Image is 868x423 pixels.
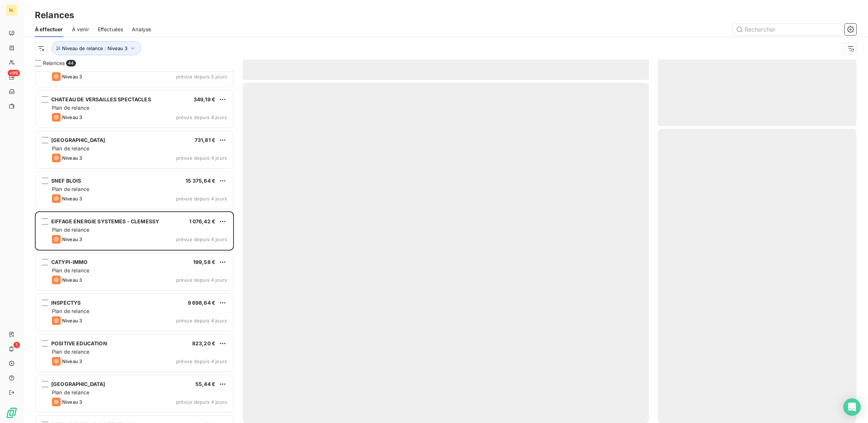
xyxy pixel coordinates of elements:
[62,114,82,120] span: Niveau 3
[62,155,82,161] span: Niveau 3
[51,178,81,184] span: SNEF BLOIS
[52,186,89,192] span: Plan de relance
[98,26,123,33] span: Effectuées
[843,398,861,416] div: Open Intercom Messenger
[52,267,89,273] span: Plan de relance
[132,26,151,33] span: Analyse
[176,358,227,364] span: prévue depuis 4 jours
[176,74,227,80] span: prévue depuis 5 jours
[733,24,842,35] input: Rechercher
[51,218,159,224] span: EIFFAGE ENERGIE SYSTEMES - CLEMESSY
[192,340,215,346] span: 823,20 €
[6,407,17,419] img: Logo LeanPay
[176,236,227,242] span: prévue depuis 4 jours
[52,349,89,355] span: Plan de relance
[35,71,234,423] div: grid
[176,155,227,161] span: prévue depuis 4 jours
[194,96,215,102] span: 349,19 €
[66,60,76,66] span: 44
[62,74,82,80] span: Niveau 3
[186,178,215,184] span: 15 375,64 €
[51,300,81,306] span: INSPECTYS
[43,60,65,67] span: Relances
[195,381,215,387] span: 55,44 €
[193,259,215,265] span: 199,58 €
[62,399,82,405] span: Niveau 3
[52,308,89,314] span: Plan de relance
[195,137,215,143] span: 731,81 €
[51,259,88,265] span: CATYPI-IMMO
[176,196,227,202] span: prévue depuis 4 jours
[62,196,82,202] span: Niveau 3
[189,218,216,224] span: 1 076,42 €
[52,389,89,395] span: Plan de relance
[35,9,74,22] h3: Relances
[52,105,89,111] span: Plan de relance
[51,96,151,102] span: CHATEAU DE VERSAILLES SPECTACLES
[62,277,82,283] span: Niveau 3
[51,340,107,346] span: POSITIVE EDUCATION
[176,277,227,283] span: prévue depuis 4 jours
[62,236,82,242] span: Niveau 3
[62,45,127,51] span: Niveau de relance : Niveau 3
[6,4,17,16] div: RL
[62,318,82,324] span: Niveau 3
[176,399,227,405] span: prévue depuis 4 jours
[8,70,20,76] span: +99
[52,41,141,55] button: Niveau de relance : Niveau 3
[51,381,105,387] span: [GEOGRAPHIC_DATA]
[62,358,82,364] span: Niveau 3
[52,227,89,233] span: Plan de relance
[13,342,20,348] span: 1
[72,26,89,33] span: À venir
[35,26,63,33] span: À effectuer
[51,137,105,143] span: [GEOGRAPHIC_DATA]
[176,114,227,120] span: prévue depuis 4 jours
[188,300,216,306] span: 9 698,64 €
[176,318,227,324] span: prévue depuis 4 jours
[52,145,89,151] span: Plan de relance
